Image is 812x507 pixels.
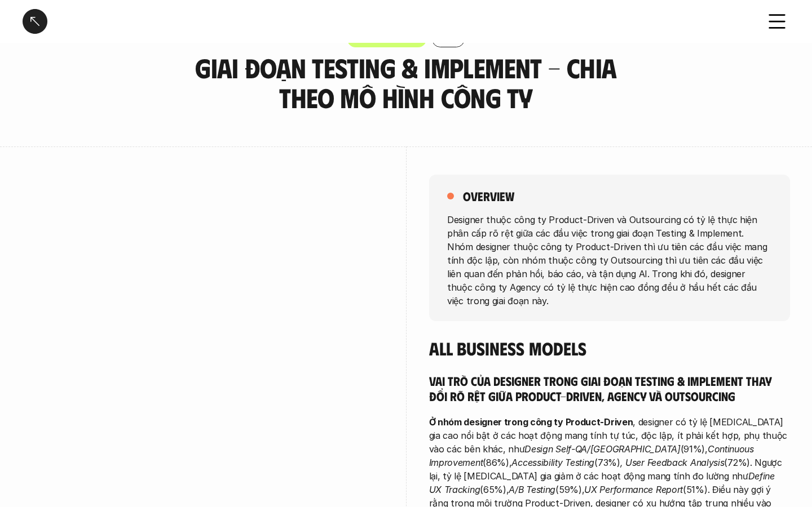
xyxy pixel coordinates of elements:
h4: All Business models [429,337,790,359]
em: UX Performance Report [584,484,683,495]
em: Define UX Tracking [429,470,778,495]
h5: overview [463,188,514,204]
em: Accessibility Testing [511,457,594,468]
em: A/B Testing [509,484,555,495]
p: Designer thuộc công ty Product-Driven và Outsourcing có tỷ lệ thực hiện phân cấp rõ rệt giữa các ... [447,212,772,307]
em: Continuous Improvement [429,443,757,468]
h5: Vai trò của designer trong giai đoạn Testing & Implement thay đổi rõ rệt giữa Product-driven, Age... [429,373,790,404]
strong: Ở nhóm designer trong công ty Product-Driven [429,416,633,428]
h3: Giai đoạn Testing & Implement - Chia theo mô hình công ty [166,53,646,113]
em: Design Self-QA/[GEOGRAPHIC_DATA] [524,443,680,455]
em: , User Feedback Analysis [620,457,725,468]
